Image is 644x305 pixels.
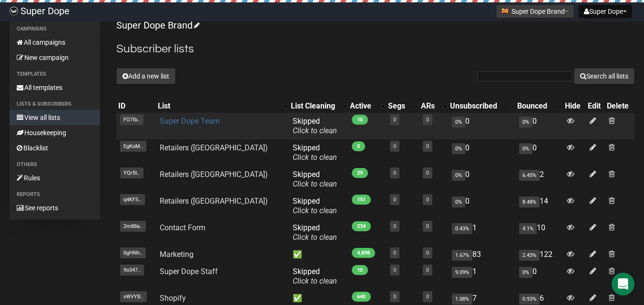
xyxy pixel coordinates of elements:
[293,276,337,285] a: Click to clean
[352,265,368,275] span: 10
[120,247,146,258] span: 0gHNh..
[116,99,156,113] th: ID: No sort applied, sorting is disabled
[393,117,396,123] a: 0
[452,170,465,181] span: 0%
[10,80,100,95] a: All templates
[352,248,375,258] span: 4,898
[565,101,583,111] div: Hide
[393,267,396,273] a: 0
[515,246,563,263] td: 122
[563,99,585,113] th: Hide: No sort applied, sorting is disabled
[156,99,289,113] th: List: No sort applied, activate to apply an ascending sort
[352,292,371,302] span: 640
[419,99,448,113] th: ARs: No sort applied, activate to apply an ascending sort
[519,143,532,154] span: 0%
[386,99,419,113] th: Segs: No sort applied, activate to apply an ascending sort
[158,101,280,111] div: List
[421,101,439,111] div: ARs
[291,101,338,111] div: List Cleaning
[393,250,396,256] a: 0
[612,273,634,295] div: Open Intercom Messenger
[519,170,540,181] span: 6.45%
[588,101,603,111] div: Edit
[393,197,396,203] a: 0
[293,179,337,188] a: Click to clean
[517,101,553,111] div: Bounced
[426,223,429,229] a: 0
[10,125,100,140] a: Housekeeping
[452,223,472,234] span: 0.43%
[160,117,220,126] a: Super Dope Team
[607,101,633,111] div: Delete
[519,117,532,128] span: 0%
[293,223,337,242] span: Skipped
[450,101,506,111] div: Unsubscribed
[293,267,337,285] span: Skipped
[160,223,205,232] a: Contact Form
[10,69,100,80] li: Templates
[515,99,563,113] th: Bounced: No sort applied, activate to apply an ascending sort
[515,113,563,139] td: 0
[579,5,632,18] button: Super Dope
[605,99,634,113] th: Delete: No sort applied, sorting is disabled
[116,40,634,58] h2: Subscriber lists
[293,153,337,162] a: Click to clean
[426,197,429,203] a: 0
[519,197,540,207] span: 8.48%
[120,291,147,302] span: vWVYB..
[515,139,563,166] td: 0
[393,223,396,229] a: 0
[120,114,143,125] span: FO7Ib..
[426,170,429,176] a: 0
[515,193,563,219] td: 14
[519,294,540,305] span: 0.93%
[293,206,337,215] a: Click to clean
[352,141,365,151] span: 0
[452,197,465,207] span: 0%
[116,20,198,31] a: Super Dope Brand
[515,219,563,246] td: 10
[448,219,516,246] td: 1
[293,143,337,162] span: Skipped
[501,7,509,15] img: favicons
[118,101,154,111] div: ID
[120,265,144,275] span: 9o347..
[515,263,563,290] td: 0
[10,98,100,110] li: Lists & subscribers
[452,117,465,128] span: 0%
[293,126,337,135] a: Click to clean
[388,101,409,111] div: Segs
[10,140,100,156] a: Blacklist
[160,197,268,206] a: Retailers ([GEOGRAPHIC_DATA])
[426,294,429,300] a: 0
[160,294,186,303] a: Shopify
[293,197,337,215] span: Skipped
[515,166,563,193] td: 2
[116,68,175,84] button: Add a new list
[289,246,348,263] td: ✅
[160,250,194,259] a: Marketing
[348,99,386,113] th: Active: No sort applied, activate to apply an ascending sort
[160,143,268,152] a: Retailers ([GEOGRAPHIC_DATA])
[293,117,337,135] span: Skipped
[352,195,371,205] span: 151
[448,113,516,139] td: 0
[10,35,100,50] a: All campaigns
[448,166,516,193] td: 0
[160,267,218,276] a: Super Dope Staff
[448,246,516,263] td: 83
[160,170,268,179] a: Retailers ([GEOGRAPHIC_DATA])
[10,200,100,216] a: See reports
[448,139,516,166] td: 0
[519,267,532,278] span: 0%
[289,99,348,113] th: List Cleaning: No sort applied, activate to apply an ascending sort
[393,294,396,300] a: 0
[448,193,516,219] td: 0
[293,233,337,242] a: Click to clean
[426,250,429,256] a: 0
[120,221,146,232] span: 2m88a..
[350,101,376,111] div: Active
[452,267,472,278] span: 9.09%
[10,7,18,15] img: ad0edb729c1cdb72a267fe1244e54436
[10,170,100,186] a: Rules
